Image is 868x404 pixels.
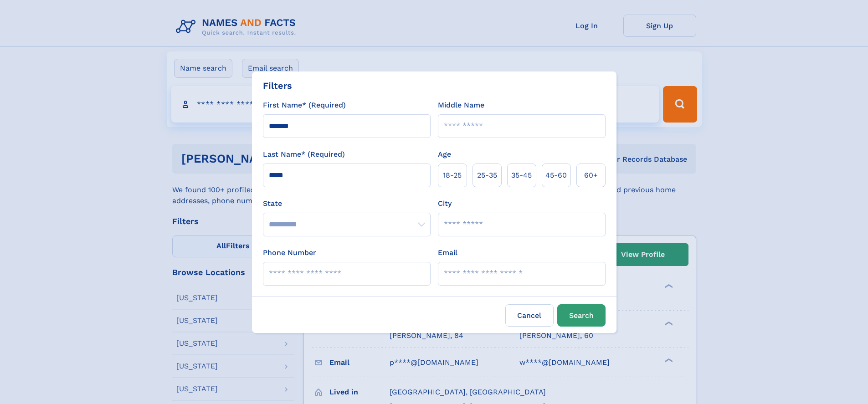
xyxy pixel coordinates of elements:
span: 60+ [584,170,598,181]
label: First Name* (Required) [263,100,346,111]
label: Last Name* (Required) [263,149,345,160]
span: 25‑35 [477,170,497,181]
label: City [438,198,452,209]
label: Email [438,247,457,258]
label: State [263,198,431,209]
label: Age [438,149,451,160]
span: 35‑45 [511,170,532,181]
span: 45‑60 [545,170,567,181]
div: Filters [263,79,292,92]
label: Middle Name [438,100,484,111]
span: 18‑25 [443,170,462,181]
button: Search [557,304,606,327]
label: Phone Number [263,247,316,258]
label: Cancel [505,304,554,327]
